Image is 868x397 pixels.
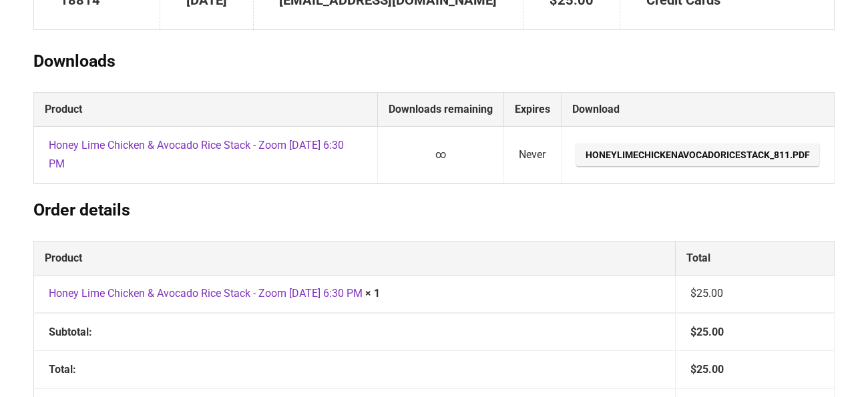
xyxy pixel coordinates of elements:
[675,241,834,275] th: Total
[34,314,676,351] th: Subtotal:
[690,287,696,300] span: $
[34,351,676,388] th: Total:
[389,103,493,115] span: Downloads remaining
[572,103,620,115] span: Download
[690,287,723,300] bdi: 25.00
[690,326,696,338] span: $
[690,363,696,376] span: $
[33,51,835,71] h2: Downloads
[503,127,561,183] td: Never
[33,200,835,220] h2: Order details
[34,241,676,275] th: Product
[515,103,550,115] span: Expires
[45,103,82,115] span: Product
[49,287,363,300] a: Honey Lime Chicken & Avocado Rice Stack - Zoom [DATE] 6:30 PM
[49,139,344,170] a: Honey Lime Chicken & Avocado Rice Stack - Zoom [DATE] 6:30 PM
[690,363,724,376] span: 25.00
[690,326,724,338] span: 25.00
[576,143,819,166] a: HoneyLimeChickenAvocadoRiceStack_811.pdf
[365,287,380,300] strong: × 1
[377,127,503,183] td: ∞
